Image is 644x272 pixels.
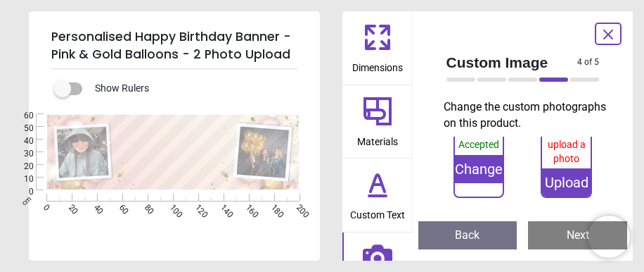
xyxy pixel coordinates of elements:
span: 40 [91,202,100,211]
span: cm [20,194,32,207]
button: Custom Text [342,159,413,232]
span: Dimensions [352,54,403,75]
span: 0 [7,186,34,198]
div: Change [455,155,503,183]
span: 100 [167,202,176,211]
span: 80 [141,202,150,211]
h5: Personalised Happy Birthday Banner - Pink & Gold Balloons - 2 Photo Upload [51,23,297,69]
div: Show Rulers [63,80,320,97]
iframe: Brevo live chat [588,216,630,258]
span: 60 [116,202,125,211]
div: Upload [542,168,590,197]
span: 200 [294,202,303,211]
span: 120 [192,202,201,211]
p: Change the custom photographs on this product. [444,99,611,131]
span: 4 of 5 [577,56,599,68]
span: 0 [40,202,49,211]
span: Custom Text [350,202,405,223]
span: 160 [243,202,252,211]
span: 20 [65,202,75,211]
span: 180 [268,202,277,211]
span: 50 [7,123,34,135]
span: 20 [7,161,34,173]
button: Back [418,221,517,249]
span: 40 [7,135,34,147]
button: Materials [342,85,413,159]
span: 140 [217,202,226,211]
button: Next [528,221,627,249]
span: 30 [7,148,34,160]
span: 60 [7,110,34,122]
span: 10 [7,173,34,185]
button: Dimensions [342,11,413,85]
span: Please upload a photo [548,125,586,164]
span: Custom Image [446,52,578,73]
span: Materials [357,128,398,149]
